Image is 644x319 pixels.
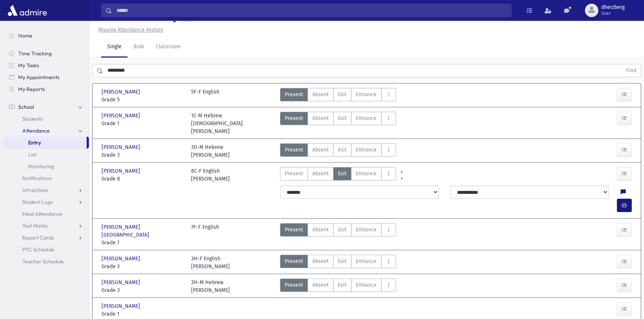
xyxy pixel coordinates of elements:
span: List [28,151,36,158]
a: Classroom [150,37,187,58]
span: Grade 3 [102,286,184,294]
a: Entry [3,137,87,149]
span: [PERSON_NAME] [102,279,142,286]
span: User [601,10,625,16]
a: Single [101,37,128,58]
a: Time Tracking [3,48,89,59]
a: Missing Attendance History [95,27,163,33]
span: Grade 3 [102,151,184,159]
span: My Tasks [18,62,39,69]
span: School [18,104,34,110]
span: Present [285,146,303,154]
a: My Appointments [3,71,89,83]
div: 1C-M Hebrew [DEMOGRAPHIC_DATA][PERSON_NAME] [191,112,273,135]
span: Grade 8 [102,175,184,183]
span: Notifications [22,175,52,182]
span: Attendance [22,127,50,134]
div: 5F-F English [191,88,219,104]
span: Exit [338,146,347,154]
span: Student Logs [22,199,53,205]
div: 3H-F English [PERSON_NAME] [191,255,230,270]
div: AttTypes [280,223,396,247]
span: Grade 3 [102,263,184,270]
div: 8C-F English [PERSON_NAME] [191,167,230,183]
a: School [3,101,89,113]
div: AttTypes [280,143,396,159]
span: My Appointments [18,74,59,81]
div: 3H-M Hebrew [PERSON_NAME] [191,279,230,294]
a: Notifications [3,172,89,184]
span: Present [285,257,303,265]
div: 3D-M Hebrew [PERSON_NAME] [191,143,230,159]
span: Present [285,226,303,234]
a: Students [3,113,89,125]
a: My Tasks [3,59,89,71]
span: Grade 1 [102,120,184,127]
span: Exit [338,114,347,122]
span: Meal Attendance [22,211,62,217]
span: Students [22,115,43,122]
span: [PERSON_NAME] [102,112,142,120]
span: Absent [312,226,329,234]
span: PTC Schedule [22,246,54,253]
span: Entrance [356,114,377,122]
a: My Reports [3,83,89,95]
span: [PERSON_NAME][GEOGRAPHIC_DATA] [102,223,184,239]
span: Exit [338,281,347,289]
span: [PERSON_NAME] [102,255,142,263]
span: Absent [312,114,329,122]
span: Teacher Schedule [22,258,64,265]
button: Find [622,64,641,77]
span: Exit [338,91,347,98]
div: AttTypes [280,167,396,183]
span: Absent [312,146,329,154]
a: Report Cards [3,232,89,244]
span: My Reports [18,86,45,92]
div: AttTypes [280,88,396,104]
span: Home [18,32,32,39]
span: [PERSON_NAME] [102,302,142,310]
span: [PERSON_NAME] [102,143,142,151]
div: AttTypes [280,255,396,270]
span: [PERSON_NAME] [102,167,142,175]
span: Absent [312,257,329,265]
a: Attendance [3,125,89,137]
div: AttTypes [280,112,396,135]
span: Entrance [356,91,377,98]
span: Test Marks [22,222,48,229]
span: Entrance [356,146,377,154]
span: Grade 5 [102,96,184,104]
u: Missing Attendance History [98,27,163,33]
a: PTC Schedule [3,244,89,255]
div: 7F-F English [191,223,219,247]
span: Entrance [356,170,377,178]
a: Test Marks [3,220,89,232]
span: Absent [312,281,329,289]
div: AttTypes [280,279,396,294]
span: Entrance [356,257,377,265]
span: Report Cards [22,234,54,241]
a: Meal Attendance [3,208,89,220]
span: dherzberg [601,4,625,10]
span: Monitoring [28,163,54,170]
a: Monitoring [3,160,89,172]
a: Teacher Schedule [3,255,89,267]
span: Time Tracking [18,50,52,57]
span: [PERSON_NAME] [102,88,142,96]
input: Search [112,4,511,17]
span: Infractions [22,187,48,193]
span: Exit [338,170,347,178]
span: Absent [312,170,329,178]
span: Entrance [356,281,377,289]
a: Student Logs [3,196,89,208]
a: Home [3,30,89,42]
span: Exit [338,257,347,265]
span: Grade 7 [102,239,184,247]
span: Entry [28,139,41,146]
span: Grade 1 [102,310,184,318]
span: Present [285,114,303,122]
a: List [3,149,89,160]
span: Present [285,281,303,289]
a: Bulk [128,37,150,58]
span: Absent [312,91,329,98]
